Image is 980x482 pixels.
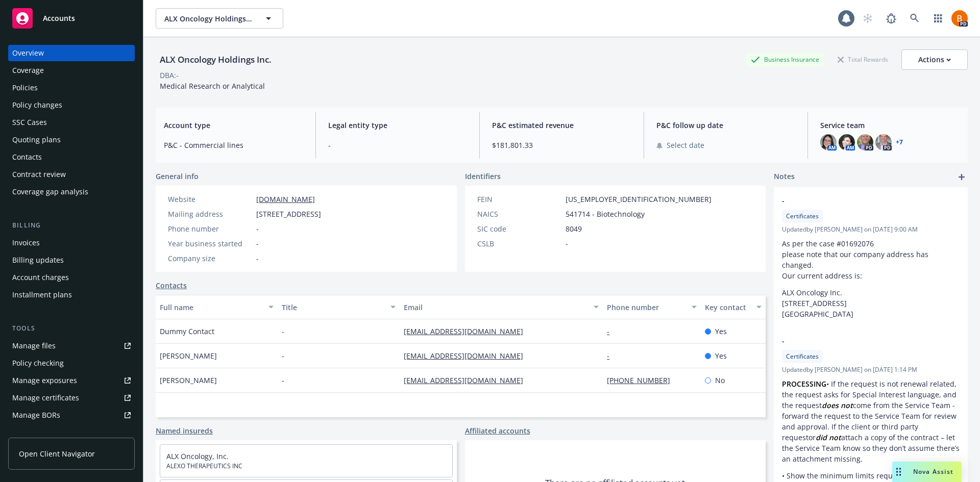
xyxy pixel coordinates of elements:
a: Invoices [8,235,135,251]
span: P&C follow up date [656,120,796,131]
div: -CertificatesUpdatedby [PERSON_NAME] on [DATE] 9:00 AMAs per the case #01692076 please note that ... [774,187,968,327]
button: Key contact [701,295,766,319]
p: ALX Oncology Inc. [STREET_ADDRESS] [GEOGRAPHIC_DATA] [782,287,960,319]
span: Nova Assist [913,467,953,476]
a: Accounts [8,4,135,33]
span: Legal entity type [328,120,468,131]
div: Title [282,302,384,313]
button: Full name [156,295,278,319]
div: Phone number [607,302,685,313]
div: SSC Cases [12,114,47,131]
img: photo [875,134,892,150]
a: Contacts [156,280,187,291]
div: Manage certificates [12,390,79,406]
div: NAICS [477,209,561,219]
span: 541714 - Biotechnology [566,209,645,219]
img: photo [857,134,873,150]
div: Manage BORs [12,407,60,423]
span: - [566,238,568,249]
div: Company size [168,253,252,264]
a: Affiliated accounts [465,425,530,436]
p: • Show the minimum limits requested [782,470,960,481]
a: Overview [8,45,135,61]
div: Phone number [168,223,252,234]
span: Open Client Navigator [19,448,95,459]
div: Quoting plans [12,132,61,148]
div: Drag to move [892,462,905,482]
a: [EMAIL_ADDRESS][DOMAIN_NAME] [404,326,531,336]
div: Installment plans [12,287,72,303]
span: - [256,223,259,234]
a: Coverage [8,62,135,79]
a: Coverage gap analysis [8,184,135,200]
a: Policy checking [8,355,135,371]
p: As per the case #01692076 please note that our company address has changed. Our current address is: [782,238,960,281]
span: ALX Oncology Holdings Inc. [164,13,253,24]
button: ALX Oncology Holdings Inc. [156,8,283,29]
span: Yes [715,350,727,361]
a: Policy changes [8,97,135,113]
img: photo [820,134,837,150]
div: Coverage gap analysis [12,184,88,200]
span: Account type [164,120,303,131]
div: CSLB [477,238,561,249]
a: Contract review [8,166,135,183]
div: Account charges [12,269,69,286]
div: Contacts [12,149,42,165]
span: Certificates [786,352,819,361]
div: Actions [918,50,951,69]
a: ALX Oncology, Inc. [166,451,229,461]
div: Billing updates [12,252,64,268]
button: Actions [901,49,968,70]
a: Report a Bug [881,8,901,29]
div: Policy changes [12,97,62,113]
div: Full name [160,302,262,313]
a: Manage BORs [8,407,135,423]
div: ALX Oncology Holdings Inc. [156,53,276,66]
div: Year business started [168,238,252,249]
span: Accounts [43,14,75,22]
div: FEIN [477,194,561,205]
div: Overview [12,45,44,61]
div: Invoices [12,235,40,251]
a: Contacts [8,149,135,165]
span: - [282,350,284,361]
div: Policy checking [12,355,64,371]
img: photo [951,10,968,27]
button: Email [400,295,603,319]
span: [STREET_ADDRESS] [256,209,321,219]
button: Phone number [603,295,700,319]
div: SIC code [477,223,561,234]
a: Switch app [928,8,948,29]
span: Certificates [786,212,819,221]
div: DBA: - [160,70,179,81]
span: Manage exposures [8,372,135,389]
div: Manage files [12,338,56,354]
span: General info [156,171,199,182]
span: Updated by [PERSON_NAME] on [DATE] 1:14 PM [782,365,960,374]
span: [US_EMPLOYER_IDENTIFICATION_NUMBER] [566,194,712,205]
a: add [955,171,968,183]
a: Policies [8,80,135,96]
span: - [256,238,259,249]
span: P&C estimated revenue [492,120,631,131]
em: did not [816,433,841,442]
a: Summary of insurance [8,424,135,441]
div: Contract review [12,166,66,183]
a: Quoting plans [8,132,135,148]
span: Medical Research or Analytical [160,81,265,91]
button: Nova Assist [892,462,962,482]
div: Mailing address [168,209,252,219]
a: - [607,326,618,336]
em: does not [822,400,853,410]
span: [PERSON_NAME] [160,375,217,386]
span: Yes [715,326,727,337]
span: Service team [820,120,960,131]
p: • If the request is not renewal related, the request asks for Special Interest language, and the ... [782,378,960,464]
span: - [328,140,468,150]
a: [EMAIL_ADDRESS][DOMAIN_NAME] [404,351,531,361]
div: Coverage [12,62,44,79]
span: No [715,375,725,386]
div: Manage exposures [12,372,77,389]
span: ALEXO THERAPEUTICS INC [166,462,446,471]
